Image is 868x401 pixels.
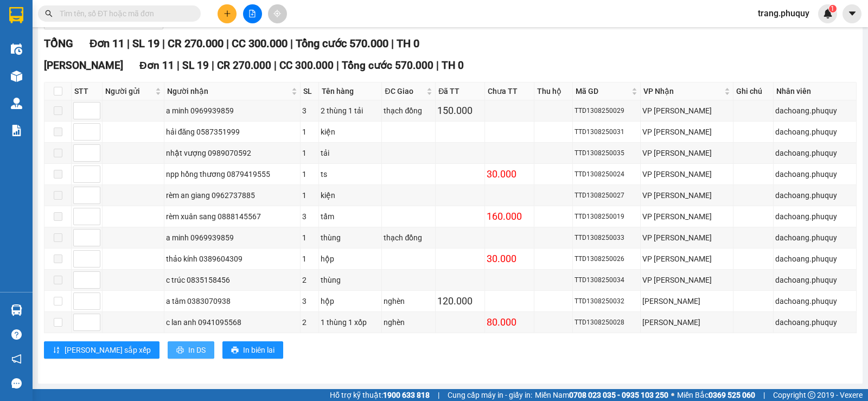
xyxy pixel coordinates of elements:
div: TTD1308250032 [575,296,639,307]
div: 1 [302,253,317,265]
span: SL 19 [182,59,209,72]
div: TTD1308250034 [575,275,639,285]
div: 30.000 [487,251,532,266]
td: TTD1308250031 [573,122,641,143]
div: VP [PERSON_NAME] [642,189,731,201]
td: TTD1308250026 [573,249,641,270]
span: [PERSON_NAME] [44,59,123,72]
span: question-circle [11,329,22,340]
td: VP Hà Huy Tập [641,206,733,227]
span: Đơn 11 [139,59,174,72]
span: aim [273,10,281,17]
span: | [212,59,214,72]
span: printer [176,346,184,355]
span: Cung cấp máy in - giấy in: [448,389,532,401]
span: | [438,389,439,401]
span: sort-ascending [53,346,60,355]
span: TH 0 [442,59,464,72]
button: printerIn biên lai [222,341,283,359]
span: | [177,59,180,72]
div: 1 thùng 1 xốp [321,316,380,328]
div: 3 [302,105,317,117]
td: TTD1308250027 [573,185,641,206]
div: dachoang.phuquy [775,147,854,159]
span: TỔNG [44,37,73,50]
div: TTD1308250027 [575,190,639,201]
div: 2 thùng 1 tải [321,105,380,117]
td: TTD1308250034 [573,270,641,291]
input: Tìm tên, số ĐT hoặc mã đơn [60,8,188,20]
div: c trúc 0835158456 [166,274,298,286]
span: | [436,59,439,72]
span: printer [231,346,239,355]
button: file-add [243,4,262,23]
div: [PERSON_NAME] [642,316,731,328]
span: | [162,37,165,50]
td: VP Hà Huy Tập [641,100,733,122]
div: npp hồng thương 0879419555 [166,168,298,180]
div: dachoang.phuquy [775,295,854,307]
td: VP Hà Huy Tập [641,143,733,164]
div: dachoang.phuquy [775,316,854,328]
div: thạch đồng [384,232,433,244]
div: TTD1308250035 [575,148,639,158]
span: plus [224,10,231,17]
th: STT [72,82,103,100]
td: TTD1308250035 [573,143,641,164]
td: VP Hà Huy Tập [641,185,733,206]
span: 1 [831,5,834,12]
th: Đã TT [436,82,485,100]
th: Chưa TT [485,82,534,100]
img: warehouse-icon [11,43,22,55]
th: Thu hộ [534,82,573,100]
td: VP Hà Huy Tập [641,164,733,185]
img: warehouse-icon [11,71,22,82]
span: Miền Bắc [677,389,755,401]
div: 3 [302,211,317,222]
td: TTD1308250032 [573,291,641,312]
span: In DS [188,344,206,356]
div: nghèn [384,316,433,328]
div: tải [321,147,380,159]
div: dachoang.phuquy [775,126,854,138]
span: CC 300.000 [232,37,288,50]
div: thảo kính 0389604309 [166,253,298,265]
span: search [45,10,53,17]
span: SL 19 [132,37,159,50]
div: kiện [321,126,380,138]
div: c lan anh 0941095568 [166,316,298,328]
td: VP Hà Huy Tập [641,122,733,143]
img: warehouse-icon [11,98,22,109]
div: rèm xuân sang 0888145567 [166,211,298,222]
td: TTD1308250024 [573,164,641,185]
div: VP [PERSON_NAME] [642,274,731,286]
div: rèm an giang 0962737885 [166,189,298,201]
div: hộp [321,295,380,307]
span: | [336,59,339,72]
span: Tổng cước 570.000 [296,37,388,50]
button: aim [268,4,287,23]
div: 1 [302,189,317,201]
td: TTD1308250028 [573,312,641,333]
div: 80.000 [487,315,532,330]
sup: 1 [829,5,837,12]
span: [PERSON_NAME] sắp xếp [65,344,151,356]
div: 3 [302,295,317,307]
th: Ghi chú [733,82,774,100]
div: VP [PERSON_NAME] [642,126,731,138]
button: plus [218,4,237,23]
strong: 0708 023 035 - 0935 103 250 [569,391,668,399]
td: VP Trần Thủ Độ [641,312,733,333]
span: Đơn 11 [90,37,124,50]
div: dachoang.phuquy [775,168,854,180]
span: trang.phuquy [749,7,818,20]
span: | [391,37,394,50]
strong: 0369 525 060 [709,391,755,399]
th: Nhân viên [774,82,857,100]
span: CR 270.000 [217,59,271,72]
span: notification [11,354,22,364]
div: TTD1308250028 [575,317,639,328]
div: 150.000 [437,103,483,118]
div: 120.000 [437,294,483,309]
span: CR 270.000 [168,37,224,50]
